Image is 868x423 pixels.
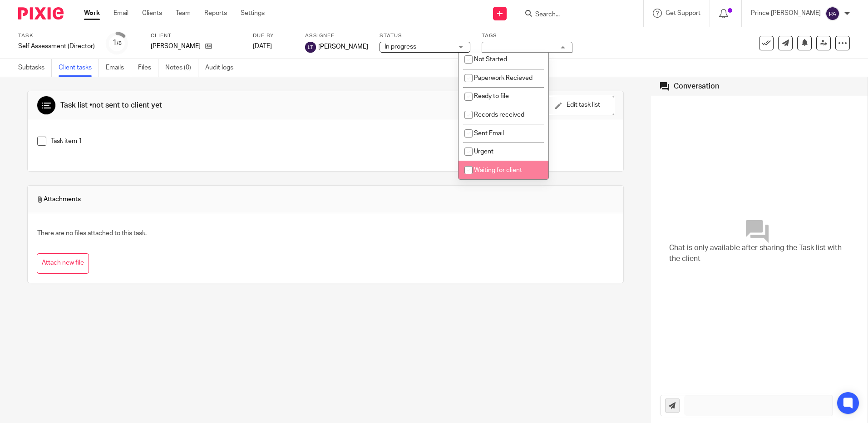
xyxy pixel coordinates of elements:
span: There are no files attached to this task. [37,230,147,236]
button: Attach new file [37,253,89,274]
a: Email [113,9,128,18]
span: [PERSON_NAME] [318,42,368,51]
img: Pixie [18,7,64,20]
a: Reports [204,9,227,18]
span: not sent to client yet [92,102,162,109]
a: Emails [106,59,131,77]
a: Team [176,9,191,18]
label: Task [18,32,95,39]
p: Prince [PERSON_NAME] [751,9,821,18]
img: svg%3E [825,6,840,21]
span: Ready to file [474,93,509,99]
span: Chat is only available after sharing the Task list with the client [669,243,849,264]
a: Settings [241,9,265,18]
label: Assignee [305,32,368,39]
a: Notes (0) [165,59,198,77]
span: Not Started [474,56,507,63]
span: Waiting for client [474,167,522,173]
span: Get Support [666,10,700,16]
p: Task item 1 [51,137,614,146]
span: Paperwork Recieved [474,75,533,81]
span: Urgent [474,148,493,155]
label: Tags [482,32,572,39]
span: [DATE] [253,43,272,49]
label: Due by [253,32,294,39]
label: Client [151,32,242,39]
input: Search [534,11,616,19]
div: 1 [113,38,122,48]
p: [PERSON_NAME] [151,42,201,51]
small: /8 [117,41,122,46]
a: Client tasks [59,59,99,77]
div: Self Assessment (Director) [18,42,95,51]
a: Audit logs [205,59,240,77]
span: In progress [385,44,416,50]
a: Clients [142,9,162,18]
span: Attachments [37,195,81,204]
a: Work [84,9,100,18]
label: Status [380,32,470,39]
img: svg%3E [305,42,316,53]
button: Edit task list [541,96,614,115]
span: Sent Email [474,130,504,137]
div: Conversation [674,82,719,91]
span: Records received [474,112,524,118]
a: Files [138,59,158,77]
div: Task list • [60,101,162,110]
a: Subtasks [18,59,52,77]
